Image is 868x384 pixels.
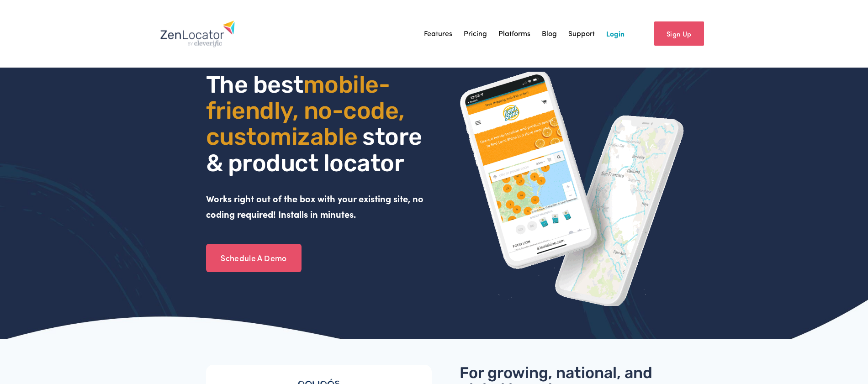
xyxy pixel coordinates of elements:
[464,27,487,41] a: Pricing
[206,192,426,220] strong: Works right out of the box with your existing site, no coding required! Installs in minutes.
[206,70,410,151] span: mobile- friendly, no-code, customizable
[498,27,530,41] a: Platforms
[206,122,427,177] span: store & product locator
[424,27,452,41] a: Features
[654,21,704,46] a: Sign Up
[568,27,595,41] a: Support
[606,27,625,41] a: Login
[542,27,557,41] a: Blog
[206,244,302,272] a: Schedule A Demo
[206,70,303,99] span: The best
[460,72,685,306] img: ZenLocator phone mockup gif
[160,20,235,47] img: Zenlocator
